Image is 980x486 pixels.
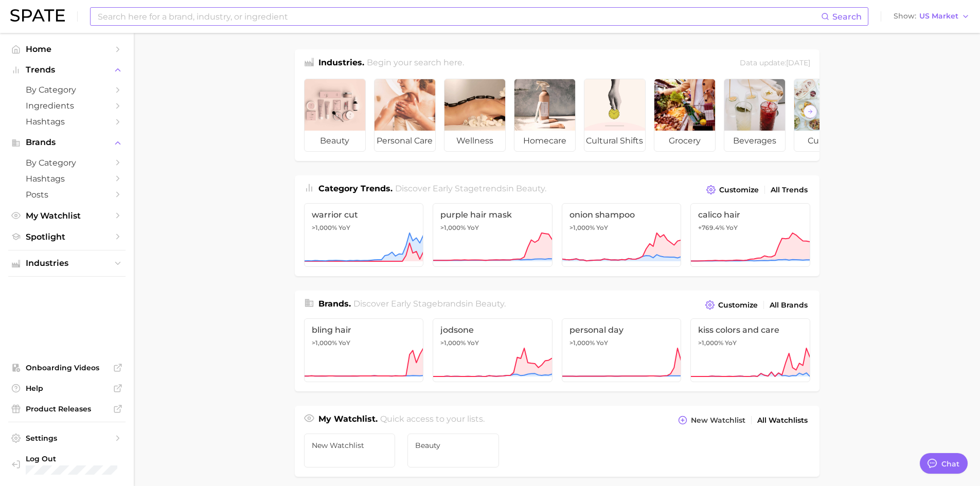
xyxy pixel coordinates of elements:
[516,184,545,193] span: beauty
[770,301,808,310] span: All Brands
[353,299,506,309] span: Discover Early Stage brands in .
[724,79,786,152] a: beverages
[891,10,972,23] button: ShowUS Market
[569,210,674,220] span: onion shampoo
[8,360,126,375] a: Onboarding Videos
[724,131,785,151] span: beverages
[804,105,817,118] button: Scroll Right
[726,224,738,232] span: YoY
[312,441,388,449] span: New Watchlist
[26,101,108,111] span: Ingredients
[8,82,126,98] a: by Category
[444,79,506,152] a: wellness
[675,413,747,427] button: New Watchlist
[312,210,416,220] span: warrior cut
[26,85,108,95] span: by Category
[8,171,126,187] a: Hashtags
[698,339,723,347] span: >1,000%
[8,155,126,171] a: by Category
[740,57,810,70] div: Data update: [DATE]
[415,441,491,449] span: Beauty
[8,98,126,114] a: Ingredients
[312,339,337,347] span: >1,000%
[691,416,745,425] span: New Watchlist
[440,325,545,335] span: jodsone
[514,79,576,152] a: homecare
[8,62,126,78] button: Trends
[26,259,108,268] span: Industries
[440,224,466,231] span: >1,000%
[698,224,724,231] span: +769.4%
[395,184,546,193] span: Discover Early Stage trends in .
[374,79,436,152] a: personal care
[380,413,485,427] h2: Quick access to your lists.
[444,131,505,151] span: wellness
[757,416,808,425] span: All Watchlists
[440,210,545,220] span: purple hair mask
[718,301,758,310] span: Customize
[312,224,337,231] span: >1,000%
[318,184,393,193] span: Category Trends .
[654,131,715,151] span: grocery
[562,318,682,382] a: personal day>1,000% YoY
[8,451,126,478] a: Log out. Currently logged in with e-mail raj@netrush.com.
[832,12,862,22] span: Search
[26,44,108,54] span: Home
[584,131,645,151] span: cultural shifts
[26,384,108,393] span: Help
[8,430,126,446] a: Settings
[514,131,575,151] span: homecare
[719,186,759,194] span: Customize
[26,454,117,463] span: Log Out
[690,203,810,267] a: calico hair+769.4% YoY
[304,434,396,467] a: New Watchlist
[304,318,424,382] a: bling hair>1,000% YoY
[26,117,108,127] span: Hashtags
[318,413,378,427] h1: My Watchlist.
[375,131,435,151] span: personal care
[698,210,803,220] span: calico hair
[767,298,810,312] a: All Brands
[338,339,350,347] span: YoY
[654,79,716,152] a: grocery
[433,203,553,267] a: purple hair mask>1,000% YoY
[8,256,126,271] button: Industries
[596,339,608,347] span: YoY
[569,339,595,347] span: >1,000%
[318,299,351,309] span: Brands .
[467,224,479,232] span: YoY
[8,401,126,417] a: Product Releases
[569,224,595,231] span: >1,000%
[8,135,126,150] button: Brands
[407,434,499,467] a: Beauty
[367,57,464,70] h2: Begin your search here.
[26,232,108,242] span: Spotlight
[26,190,108,200] span: Posts
[690,318,810,382] a: kiss colors and care>1,000% YoY
[755,413,810,427] a: All Watchlists
[569,325,674,335] span: personal day
[725,339,737,347] span: YoY
[584,79,646,152] a: cultural shifts
[894,13,916,19] span: Show
[26,65,108,75] span: Trends
[8,229,126,245] a: Spotlight
[771,186,808,194] span: All Trends
[304,79,366,152] a: beauty
[8,381,126,396] a: Help
[338,224,350,232] span: YoY
[562,203,682,267] a: onion shampoo>1,000% YoY
[8,41,126,57] a: Home
[8,187,126,203] a: Posts
[8,208,126,224] a: My Watchlist
[475,299,504,309] span: beauty
[304,203,424,267] a: warrior cut>1,000% YoY
[26,138,108,147] span: Brands
[768,183,810,197] a: All Trends
[919,13,958,19] span: US Market
[305,131,365,151] span: beauty
[703,298,760,312] button: Customize
[26,363,108,372] span: Onboarding Videos
[312,325,416,335] span: bling hair
[794,131,855,151] span: culinary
